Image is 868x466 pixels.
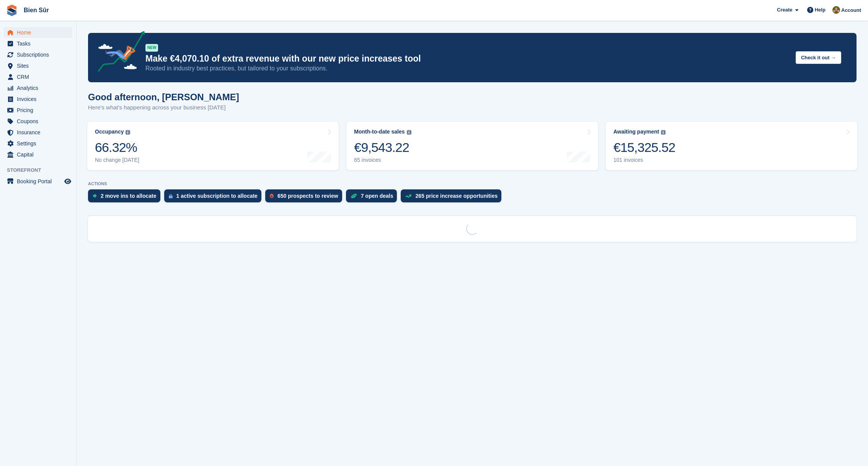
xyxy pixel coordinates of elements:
[354,157,411,163] div: 65 invoices
[88,103,239,112] p: Here's what's happening across your business [DATE]
[270,194,274,198] img: prospect-51fa495bee0391a8d652442698ab0144808aea92771e9ea1ae160a38d050c398.svg
[613,140,675,155] div: €15,325.52
[4,116,72,127] a: menu
[4,94,72,104] a: menu
[95,140,139,155] div: 66.32%
[4,176,72,187] a: menu
[17,94,63,104] span: Invoices
[613,129,659,135] div: Awaiting payment
[145,53,790,64] p: Make €4,070.10 of extra revenue with our new price increases tool
[6,5,18,16] img: stora-icon-8386f47178a22dfd0bd8f6a31ec36ba5ce8667c1dd55bd0f319d3a0aa187defe.svg
[4,60,72,71] a: menu
[145,44,158,52] div: NEW
[361,193,393,199] div: 7 open deals
[95,129,124,135] div: Occupancy
[4,149,72,160] a: menu
[17,83,63,93] span: Analytics
[87,122,339,170] a: Occupancy 66.32% No change [DATE]
[401,189,505,206] a: 265 price increase opportunities
[145,64,790,73] p: Rooted in industry best practices, but tailored to your subscriptions.
[7,166,76,174] span: Storefront
[265,189,346,206] a: 650 prospects to review
[405,194,411,198] img: price_increase_opportunities-93ffe204e8149a01c8c9dc8f82e8f89637d9d84a8eef4429ea346261dce0b2c0.svg
[88,189,164,206] a: 2 move ins to allocate
[4,72,72,82] a: menu
[93,194,97,198] img: move_ins_to_allocate_icon-fdf77a2bb77ea45bf5b3d319d69a93e2d87916cf1d5bf7949dd705db3b84f3ca.svg
[101,193,157,199] div: 2 move ins to allocate
[4,138,72,149] a: menu
[164,189,265,206] a: 1 active subscription to allocate
[17,60,63,71] span: Sites
[88,181,857,186] p: ACTIONS
[63,177,72,186] a: Preview store
[17,49,63,60] span: Subscriptions
[17,127,63,138] span: Insurance
[4,105,72,116] a: menu
[17,138,63,149] span: Settings
[17,38,63,49] span: Tasks
[346,122,598,170] a: Month-to-date sales €9,543.22 65 invoices
[841,7,861,14] span: Account
[415,193,498,199] div: 265 price increase opportunities
[354,129,405,135] div: Month-to-date sales
[17,72,63,82] span: CRM
[832,6,840,14] img: Matthieu Burnand
[17,116,63,127] span: Coupons
[277,193,338,199] div: 650 prospects to review
[17,105,63,116] span: Pricing
[95,157,139,163] div: No change [DATE]
[354,140,411,155] div: €9,543.22
[126,130,130,135] img: icon-info-grey-7440780725fd019a000dd9b08b2336e03edf1995a4989e88bcd33f0948082b44.svg
[346,189,401,206] a: 7 open deals
[661,130,666,135] img: icon-info-grey-7440780725fd019a000dd9b08b2336e03edf1995a4989e88bcd33f0948082b44.svg
[407,130,411,135] img: icon-info-grey-7440780725fd019a000dd9b08b2336e03edf1995a4989e88bcd33f0948082b44.svg
[4,27,72,38] a: menu
[17,27,63,38] span: Home
[17,149,63,160] span: Capital
[815,6,826,14] span: Help
[21,4,52,16] a: Bien Sûr
[613,157,675,163] div: 101 invoices
[777,6,792,14] span: Create
[606,122,857,170] a: Awaiting payment €15,325.52 101 invoices
[4,83,72,93] a: menu
[4,38,72,49] a: menu
[91,31,145,75] img: price-adjustments-announcement-icon-8257ccfd72463d97f412b2fc003d46551f7dbcb40ab6d574587a9cd5c0d94...
[351,193,357,199] img: deal-1b604bf984904fb50ccaf53a9ad4b4a5d6e5aea283cecdc64d6e3604feb123c2.svg
[4,49,72,60] a: menu
[17,176,63,187] span: Booking Portal
[88,92,239,102] h1: Good afternoon, [PERSON_NAME]
[176,193,258,199] div: 1 active subscription to allocate
[4,127,72,138] a: menu
[169,194,173,199] img: active_subscription_to_allocate_icon-d502201f5373d7db506a760aba3b589e785aa758c864c3986d89f69b8ff3...
[796,51,841,64] button: Check it out →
